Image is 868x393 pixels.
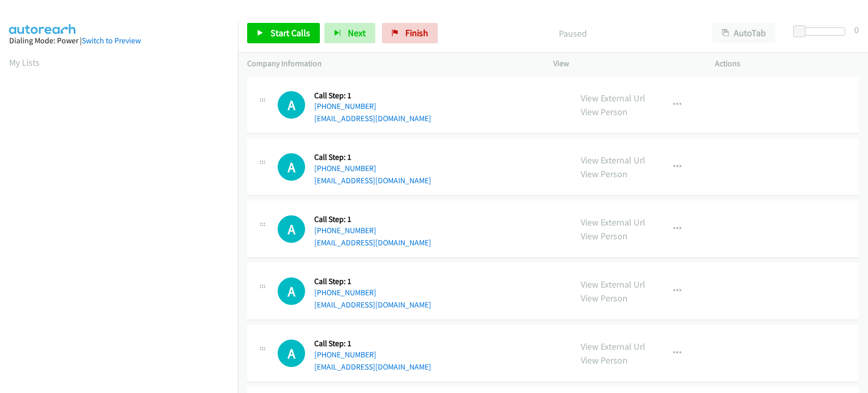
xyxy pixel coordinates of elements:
[271,27,310,39] span: Start Calls
[553,58,697,70] p: View
[278,277,305,305] h1: A
[348,27,366,39] span: Next
[314,300,431,310] a: [EMAIL_ADDRESS][DOMAIN_NAME]
[581,106,627,118] a: View Person
[314,238,431,247] a: [EMAIL_ADDRESS][DOMAIN_NAME]
[715,58,859,70] p: Actions
[581,168,627,180] a: View Person
[278,153,305,181] div: The call is yet to be attempted
[9,35,229,47] div: Dialing Mode: Power |
[247,58,535,70] p: Company Information
[278,340,305,367] div: The call is yet to be attempted
[581,92,645,104] a: View External Url
[314,226,376,235] a: [PHONE_NUMBER]
[278,153,305,181] h1: A
[278,215,305,243] div: The call is yet to be attempted
[314,101,376,111] a: [PHONE_NUMBER]
[278,340,305,367] h1: A
[278,91,305,119] h1: A
[581,278,645,290] a: View External Url
[247,23,320,43] a: Start Calls
[405,27,428,39] span: Finish
[314,114,431,123] a: [EMAIL_ADDRESS][DOMAIN_NAME]
[82,36,141,45] a: Switch to Preview
[9,57,40,68] a: My Lists
[581,154,645,166] a: View External Url
[314,362,431,372] a: [EMAIL_ADDRESS][DOMAIN_NAME]
[314,339,431,349] h5: Call Step: 1
[278,215,305,243] h1: A
[314,152,431,162] h5: Call Step: 1
[314,276,431,287] h5: Call Step: 1
[314,350,376,359] a: [PHONE_NUMBER]
[324,23,375,43] button: Next
[314,176,431,185] a: [EMAIL_ADDRESS][DOMAIN_NAME]
[382,23,438,43] a: Finish
[314,91,431,101] h5: Call Step: 1
[278,91,305,119] div: The call is yet to be attempted
[278,277,305,305] div: The call is yet to be attempted
[581,354,627,366] a: View Person
[314,163,376,173] a: [PHONE_NUMBER]
[581,292,627,304] a: View Person
[854,23,859,37] div: 0
[581,341,645,352] a: View External Url
[581,216,645,228] a: View External Url
[712,23,775,43] button: AutoTab
[581,230,627,242] a: View Person
[452,26,694,40] p: Paused
[798,27,845,36] div: Delay between calls (in seconds)
[314,214,431,224] h5: Call Step: 1
[314,288,376,297] a: [PHONE_NUMBER]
